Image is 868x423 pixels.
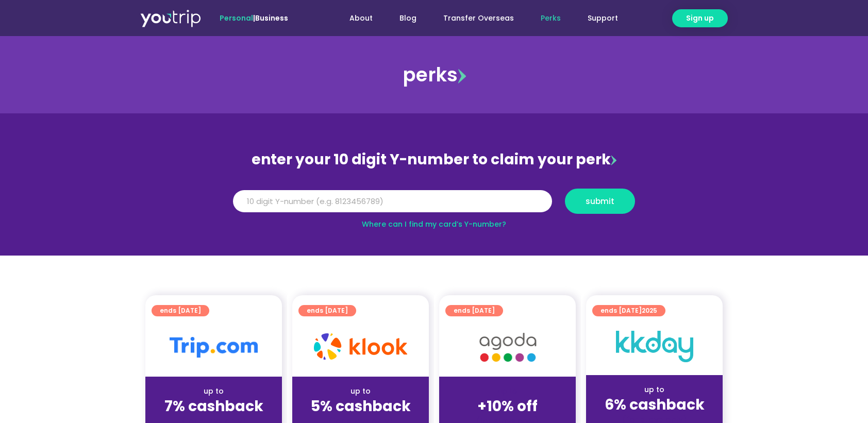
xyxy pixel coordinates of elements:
[527,9,574,28] a: Perks
[311,396,411,416] strong: 5% cashback
[152,305,209,316] a: ends [DATE]
[672,9,728,27] a: Sign up
[600,305,657,316] span: ends [DATE]
[362,219,506,229] a: Where can I find my card’s Y-number?
[586,197,614,205] span: submit
[233,190,552,213] input: 10 digit Y-number (e.g. 8123456789)
[686,13,714,24] span: Sign up
[307,305,348,316] span: ends [DATE]
[594,384,714,395] div: up to
[565,189,635,214] button: submit
[220,13,253,23] span: Personal
[298,305,356,316] a: ends [DATE]
[301,386,421,397] div: up to
[255,13,288,23] a: Business
[430,9,527,28] a: Transfer Overseas
[233,189,635,222] form: Y Number
[477,396,538,416] strong: +10% off
[228,146,640,173] div: enter your 10 digit Y-number to claim your perk
[592,305,665,316] a: ends [DATE]2025
[445,305,503,316] a: ends [DATE]
[154,386,274,397] div: up to
[160,305,201,316] span: ends [DATE]
[164,396,263,416] strong: 7% cashback
[336,9,386,28] a: About
[574,9,631,28] a: Support
[605,395,705,415] strong: 6% cashback
[454,305,495,316] span: ends [DATE]
[498,386,517,396] span: up to
[386,9,430,28] a: Blog
[220,13,288,23] span: |
[642,306,657,315] span: 2025
[316,9,631,28] nav: Menu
